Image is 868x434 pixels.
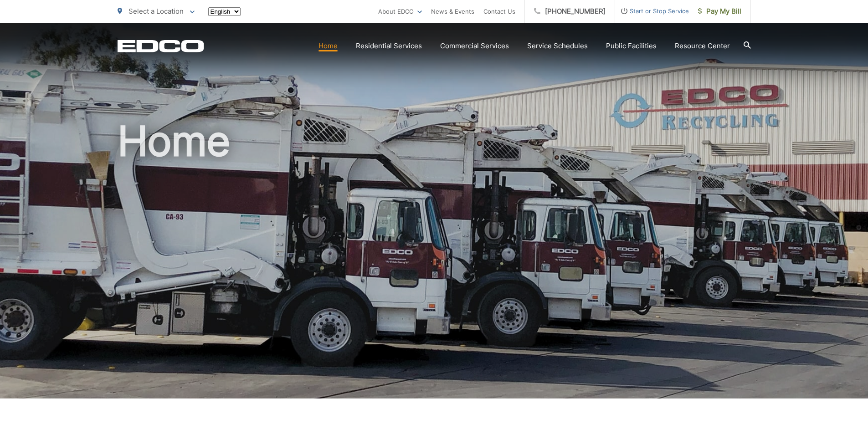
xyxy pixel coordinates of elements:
a: Residential Services [356,41,422,51]
h1: Home [118,118,751,407]
a: Public Facilities [606,41,657,51]
select: Select a language [208,7,241,16]
span: Pay My Bill [698,6,741,17]
a: Home [318,41,338,51]
a: Commercial Services [440,41,509,51]
a: EDCD logo. Return to the homepage. [118,40,204,52]
span: Select a Location [128,7,184,15]
a: Service Schedules [527,41,588,51]
a: About EDCO [378,6,422,17]
a: Resource Center [675,41,730,51]
a: Contact Us [483,6,515,17]
a: News & Events [431,6,474,17]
